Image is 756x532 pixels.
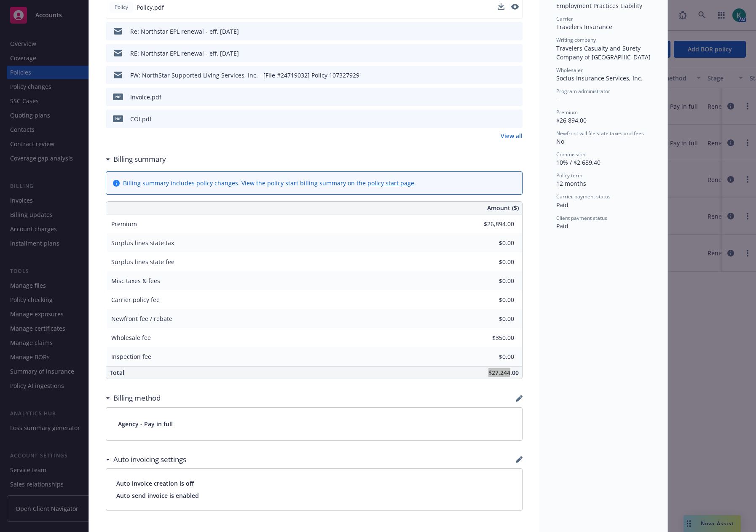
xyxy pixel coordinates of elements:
span: Newfront fee / rebate [111,315,172,323]
div: RE: Northstar EPL renewal - eff. [DATE] [130,49,239,58]
div: Agency - Pay in full [106,408,522,440]
span: $27,244.00 [488,369,519,377]
span: Carrier [556,15,573,22]
input: 0.00 [464,256,519,268]
span: Client payment status [556,214,607,222]
span: Newfront will file state taxes and fees [556,130,644,137]
span: Auto send invoice is enabled [116,491,512,500]
button: download file [498,71,505,80]
span: Policy [113,3,130,11]
h3: Auto invoicing settings [113,454,186,465]
h3: Billing method [113,393,161,404]
div: COI.pdf [130,115,152,123]
span: Premium [111,220,137,228]
a: View all [501,131,523,140]
span: - [556,95,558,103]
button: preview file [512,27,519,36]
button: download file [498,49,505,58]
span: Auto invoice creation is off [116,479,512,488]
button: download file [498,115,505,123]
input: 0.00 [464,237,519,249]
span: Surplus lines state fee [111,258,174,266]
span: Commission [556,151,585,158]
span: pdf [113,94,123,100]
span: Policy term [556,172,582,179]
span: Total [110,369,124,377]
span: Policy.pdf [137,3,164,12]
button: download file [498,27,505,36]
h3: Billing summary [113,154,166,165]
span: Socius Insurance Services, Inc. [556,74,643,82]
span: Wholesaler [556,67,583,74]
span: Amount ($) [487,203,519,212]
span: Program administrator [556,88,610,95]
button: preview file [512,115,519,123]
input: 0.00 [464,218,519,230]
div: Billing summary includes policy changes. View the policy start billing summary on the . [123,179,416,187]
span: Surplus lines state tax [111,239,174,247]
span: Travelers Casualty and Surety Company of [GEOGRAPHIC_DATA] [556,44,651,61]
span: Wholesale fee [111,334,151,342]
button: download file [498,93,505,102]
div: Invoice.pdf [130,93,161,102]
span: pdf [113,115,123,122]
span: $26,894.00 [556,116,587,124]
span: Premium [556,109,578,116]
div: Auto invoicing settings [106,454,186,465]
button: download file [498,3,504,12]
div: Re: Northstar EPL renewal - eff. [DATE] [130,27,239,36]
span: Misc taxes & fees [111,277,160,285]
div: FW: NorthStar Supported Living Services, Inc. - [File #24719032] Policy 107327929 [130,71,359,80]
input: 0.00 [464,294,519,306]
div: Employment Practices Liability [556,1,651,10]
button: preview file [512,71,519,80]
button: preview file [512,49,519,58]
input: 0.00 [464,313,519,325]
span: 12 months [556,179,586,187]
span: No [556,137,564,145]
span: Travelers Insurance [556,23,612,31]
span: Writing company [556,36,596,43]
input: 0.00 [464,350,519,363]
input: 0.00 [464,331,519,344]
span: Paid [556,222,568,230]
button: preview file [512,93,519,102]
span: Paid [556,201,568,209]
a: policy start page [367,179,414,187]
button: preview file [511,3,519,12]
span: Inspection fee [111,353,151,361]
span: Carrier policy fee [111,296,160,304]
div: Billing method [106,393,161,404]
span: Carrier payment status [556,193,611,200]
input: 0.00 [464,275,519,287]
div: Billing summary [106,154,166,165]
button: preview file [511,4,519,10]
button: download file [498,3,504,10]
span: 10% / $2,689.40 [556,158,601,166]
